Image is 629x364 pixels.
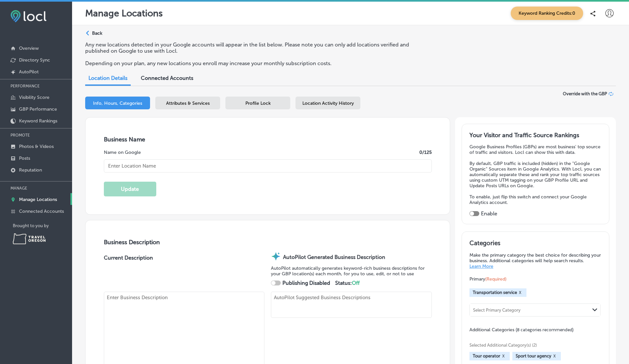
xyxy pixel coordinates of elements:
span: Location Activity History [302,100,354,106]
button: Update [104,182,156,196]
p: Manage Locations [85,8,163,19]
span: Additional Categories [469,327,574,333]
img: Travel Oregon [13,233,46,244]
h3: Your Visitor and Traffic Source Rankings [469,132,602,139]
span: Primary [469,276,506,282]
span: Attributes & Services [166,100,210,106]
div: Select Primary Category [473,307,521,312]
p: Visibility Score [19,95,49,100]
img: autopilot-icon [271,251,281,261]
p: To enable, just flip this switch and connect your Google Analytics account. [469,194,602,205]
p: Posts [19,155,30,161]
p: Reputation [19,167,42,173]
span: Sport tour agency [516,354,551,358]
span: Keyword Ranking Credits: 0 [511,7,583,20]
p: Back [92,30,102,36]
p: Connected Accounts [19,209,64,214]
p: AutoPilot [19,69,39,75]
p: Directory Sync [19,57,50,63]
p: By default, GBP traffic is included (hidden) in the "Google Organic" Sources item in Google Analy... [469,161,602,189]
span: Tour operator [473,354,500,358]
span: Location Details [88,75,127,81]
p: AutoPilot automatically generates keyword-rich business descriptions for your GBP location(s) eac... [271,265,432,277]
a: Learn More [469,264,493,269]
strong: Publishing Disabled [282,280,330,286]
p: Overview [19,45,39,51]
strong: AutoPilot Generated Business Description [283,254,385,260]
p: Google Business Profiles (GBPs) are most business' top source of traffic and visitors. Locl can s... [469,144,602,155]
button: X [500,354,506,359]
span: Off [352,280,360,286]
p: Depending on your plan, any new locations you enroll may increase your monthly subscription costs. [85,60,430,66]
p: Make the primary category the best choice for describing your business. Additional categories wil... [469,252,602,269]
label: Enable [481,210,497,217]
button: X [551,354,558,359]
h3: Business Description [104,239,432,246]
p: Keyword Rankings [19,118,57,124]
p: Brought to you by [13,223,72,228]
label: 0 /125 [419,150,432,155]
label: Name on Google [104,150,141,155]
span: Transportation service [473,290,517,295]
strong: Status: [335,280,360,286]
p: Photos & Videos [19,144,54,149]
label: Current Description [104,255,153,292]
h3: Categories [469,239,602,249]
span: Info, Hours, Categories [93,100,142,106]
span: Connected Accounts [141,75,193,81]
p: GBP Performance [19,106,57,112]
span: Override with the GBP [563,91,607,96]
span: (8 categories recommended) [516,327,574,333]
span: (Required) [485,276,506,282]
span: Selected Additional Category(s) (2) [469,343,597,348]
h3: Business Name [104,136,432,143]
span: Profile Lock [245,100,271,106]
p: Any new locations detected in your Google accounts will appear in the list below. Please note you... [85,42,430,54]
input: Enter Location Name [104,159,432,173]
button: X [517,290,523,295]
img: fda3e92497d09a02dc62c9cd864e3231.png [10,10,47,22]
p: Manage Locations [19,197,57,202]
